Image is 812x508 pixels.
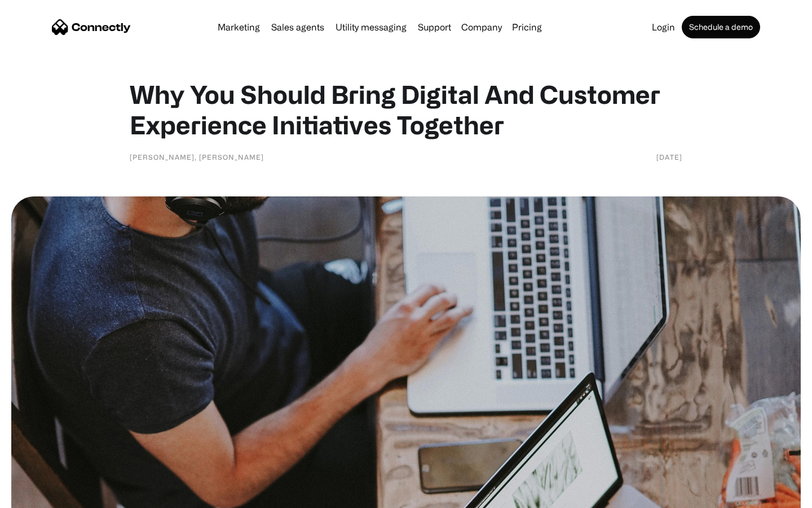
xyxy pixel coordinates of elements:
[130,151,264,163] div: [PERSON_NAME], [PERSON_NAME]
[23,488,68,504] ul: Language list
[130,79,682,140] h1: Why You Should Bring Digital And Customer Experience Initiatives Together
[331,23,411,32] a: Utility messaging
[507,23,546,32] a: Pricing
[461,19,502,35] div: Company
[682,16,760,38] a: Schedule a demo
[11,488,68,504] aside: Language selected: English
[267,23,329,32] a: Sales agents
[413,23,456,32] a: Support
[656,151,682,163] div: [DATE]
[647,23,679,32] a: Login
[213,23,264,32] a: Marketing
